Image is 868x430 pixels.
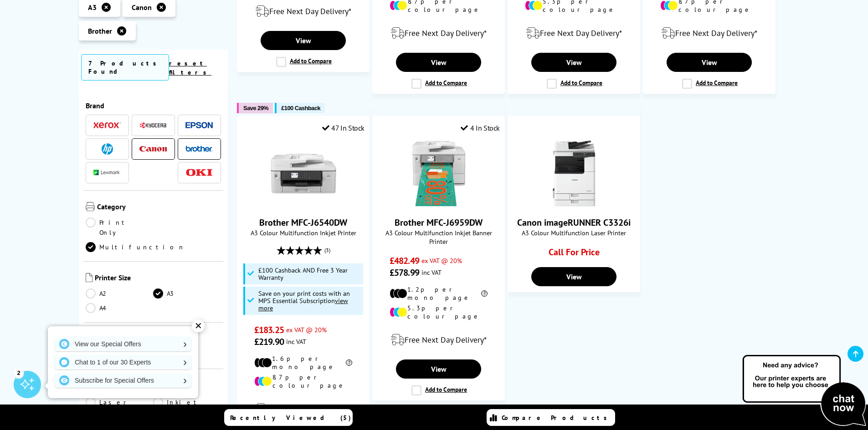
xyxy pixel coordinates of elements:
div: modal_delivery [377,327,500,353]
a: Canon imageRUNNER C3326i [517,217,631,228]
div: 47 In Stock [322,123,365,132]
label: Add to Compare [547,79,602,89]
span: £100 Cashback AND Free 3 Year Warranty [258,267,361,281]
a: Kyocera [139,120,167,131]
label: Add to Compare [682,79,738,89]
div: modal_delivery [648,20,770,46]
a: Recently Viewed (5) [224,409,353,426]
span: £578.99 [390,267,419,278]
div: modal_delivery [377,20,500,46]
span: Save on your print costs with an MPS Essential Subscription [258,289,350,312]
li: 1.2p per mono page [390,285,488,302]
a: OKI [185,167,213,178]
a: Chat to 1 of our 30 Experts [55,355,191,369]
div: Call For Price [525,246,623,263]
a: Multifunction [86,242,185,252]
img: Brother MFC-J6540DW [269,139,338,207]
a: View [531,267,616,286]
img: HP [102,143,113,155]
span: £219.90 [254,336,284,348]
img: Brother [185,146,213,152]
u: view more [258,296,348,312]
img: Brother MFC-J6959DW [405,139,473,207]
span: ex VAT @ 20% [286,325,327,334]
span: £482.49 [390,255,419,267]
img: Lexmark [93,170,121,175]
span: A3 Colour Multifunction Inkjet Printer [242,228,365,237]
a: A4 [86,303,154,313]
span: A3 [88,3,97,12]
div: modal_delivery [242,396,365,422]
span: Save 29% [243,105,268,111]
label: Add to Compare [411,79,467,89]
a: Brother MFC-J6959DW [405,200,473,209]
span: 7 Products Found [81,54,169,81]
a: Epson [185,120,213,131]
a: View [396,53,481,72]
a: Compare Products [487,409,615,426]
a: View [396,359,481,379]
a: View our Special Offers [55,337,191,351]
li: 1.6p per mono page [254,354,352,371]
span: £183.25 [254,324,284,336]
span: A3 Colour Multifunction Laser Printer [513,228,635,237]
img: Xerox [93,122,121,128]
img: Canon [139,146,167,152]
a: Xerox [93,120,121,131]
span: A3 Colour Multifunction Inkjet Banner Printer [377,228,500,246]
a: A3 [153,288,221,298]
span: Recently Viewed (5) [230,414,351,422]
a: A2 [86,288,154,298]
a: Laser [86,397,154,407]
img: Open Live Chat window [740,354,868,428]
img: Category [86,202,95,211]
button: £100 Cashback [275,103,325,113]
a: Print Only [86,218,154,238]
span: ex VAT @ 20% [421,256,462,265]
div: 2 [14,368,24,378]
span: inc VAT [286,337,306,346]
div: ✕ [192,319,205,332]
span: inc VAT [421,268,442,277]
div: modal_delivery [513,20,635,46]
a: HP [93,143,121,155]
img: OKI [185,169,213,177]
a: View [531,53,616,72]
span: Category [97,202,221,213]
li: 8.7p per colour page [254,373,352,390]
img: Kyocera [139,122,167,129]
a: Lexmark [93,167,121,178]
span: Brand [86,101,221,110]
a: Brother MFC-J6540DW [269,200,338,209]
a: Brother MFC-J6540DW [259,217,347,228]
a: Brother MFC-J6959DW [395,217,483,228]
a: Canon [139,143,167,155]
label: Add to Compare [411,385,467,395]
span: (3) [324,242,330,259]
span: Compare Products [502,414,612,422]
img: Printer Size [86,273,92,282]
label: Add to Compare [276,57,332,67]
span: £100 Cashback [281,105,320,111]
li: 5.3p per colour page [390,304,488,320]
a: Subscribe for Special Offers [55,373,191,388]
button: Save 29% [237,103,273,113]
img: Canon imageRUNNER C3326i [540,139,608,207]
span: Printer Size [95,273,221,284]
a: reset filters [169,59,211,76]
a: Brother [185,143,213,155]
div: 4 In Stock [461,123,500,132]
span: Brother [88,26,112,35]
a: View [261,31,345,50]
a: Inkjet [153,397,221,407]
a: Canon imageRUNNER C3326i [540,200,608,209]
img: Epson [185,122,213,129]
span: Canon [132,3,152,12]
a: View [667,53,751,72]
